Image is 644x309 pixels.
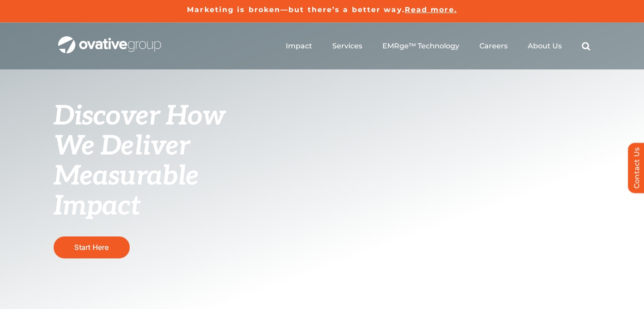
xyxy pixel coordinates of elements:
[528,42,562,51] a: About Us
[286,32,590,60] nav: Menu
[582,42,590,51] a: Search
[54,236,130,258] a: Start Here
[479,42,508,51] a: Careers
[382,42,459,51] a: EMRge™ Technology
[74,243,109,252] span: Start Here
[332,42,362,51] a: Services
[54,130,199,223] span: We Deliver Measurable Impact
[405,5,457,14] a: Read more.
[54,100,225,133] span: Discover How
[58,35,161,44] a: OG_Full_horizontal_WHT
[187,5,405,14] a: Marketing is broken—but there’s a better way.
[286,42,312,51] a: Impact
